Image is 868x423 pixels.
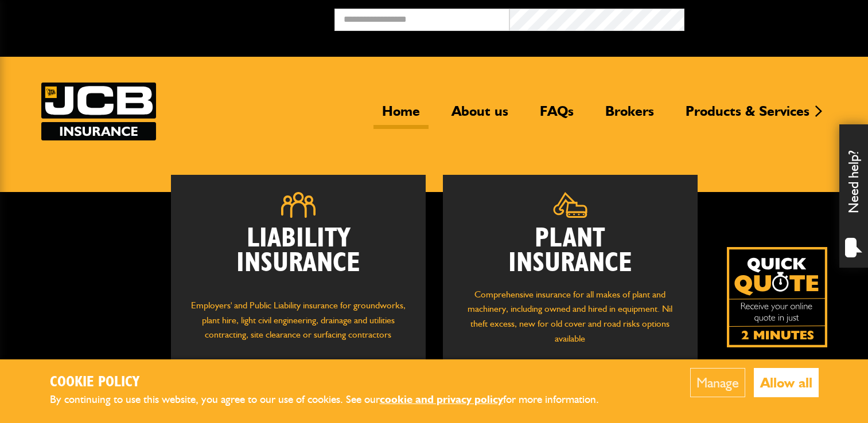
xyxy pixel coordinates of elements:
button: Broker Login [684,9,859,26]
a: cookie and privacy policy [380,393,503,406]
img: Quick Quote [727,247,827,347]
h2: Liability Insurance [188,226,408,287]
a: Home [373,103,429,129]
div: Need help? [839,124,868,268]
p: Employers' and Public Liability insurance for groundworks, plant hire, light civil engineering, d... [188,298,408,353]
p: Comprehensive insurance for all makes of plant and machinery, including owned and hired in equipm... [460,287,680,346]
button: Manage [690,368,745,397]
a: Brokers [597,103,663,129]
a: JCB Insurance Services [41,83,156,140]
p: By continuing to use this website, you agree to our use of cookies. See our for more information. [50,391,618,409]
h2: Plant Insurance [460,226,680,276]
a: Products & Services [677,103,818,129]
a: Get your insurance quote isn just 2-minutes [727,247,827,347]
a: FAQs [531,103,582,129]
button: Allow all [754,368,819,397]
a: About us [443,103,517,129]
h2: Cookie Policy [50,374,618,391]
img: JCB Insurance Services logo [41,83,156,140]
